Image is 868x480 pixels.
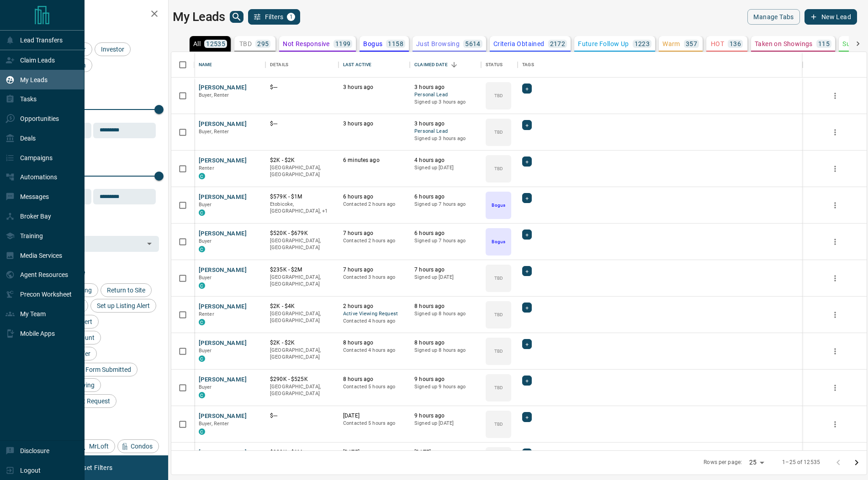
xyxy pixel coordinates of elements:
div: condos.ca [199,209,205,216]
button: more [828,235,842,249]
span: + [525,193,529,203]
div: + [522,230,532,240]
p: Bogus [363,41,382,47]
p: 6 minutes ago [343,157,405,164]
div: 25 [746,456,767,469]
span: Condos [127,443,156,450]
p: 8 hours ago [414,339,476,347]
span: Renter [199,311,214,317]
button: [PERSON_NAME] [199,193,247,202]
div: Claimed Date [414,52,448,78]
span: Personal Lead [414,128,476,136]
p: $235K - $2M [270,266,334,274]
div: + [522,376,532,386]
p: 1223 [635,41,650,47]
div: Last Active [339,52,410,78]
div: + [522,449,532,459]
p: [GEOGRAPHIC_DATA], [GEOGRAPHIC_DATA] [270,164,334,178]
p: 295 [257,41,269,47]
p: $--- [270,120,334,128]
p: 6 hours ago [414,193,476,201]
span: + [525,84,529,93]
p: 6 hours ago [414,230,476,237]
p: [GEOGRAPHIC_DATA], [GEOGRAPHIC_DATA] [270,310,334,324]
button: more [828,271,842,285]
div: + [522,339,532,349]
p: 115 [818,41,830,47]
p: Signed up [DATE] [414,164,476,172]
p: $2K - $4K [270,303,334,310]
button: more [828,417,842,431]
p: 12535 [206,41,225,47]
p: Rows per page: [704,459,742,466]
div: condos.ca [199,246,205,252]
p: $--- [270,83,334,91]
p: [GEOGRAPHIC_DATA], [GEOGRAPHIC_DATA] [270,274,334,288]
button: [PERSON_NAME] [199,449,247,457]
span: Buyer [199,384,212,390]
button: [PERSON_NAME] [199,157,247,165]
span: + [525,157,529,166]
p: [DATE] [414,449,476,456]
p: All [193,41,201,47]
p: $2K - $2K [270,157,334,164]
p: [GEOGRAPHIC_DATA], [GEOGRAPHIC_DATA] [270,237,334,251]
span: Active Viewing Request [343,310,405,318]
div: Details [270,52,288,78]
button: [PERSON_NAME] [199,266,247,275]
div: Set up Listing Alert [90,299,156,313]
p: 8 hours ago [343,339,405,347]
p: 3 hours ago [343,120,405,128]
p: 5614 [465,41,481,47]
span: Investor [98,46,127,53]
p: TBD [494,384,503,391]
p: Signed up 7 hours ago [414,201,476,208]
p: $--- [270,412,334,420]
div: Status [486,52,503,78]
div: + [522,120,532,130]
div: + [522,412,532,422]
div: Tags [522,52,534,78]
p: Signed up 8 hours ago [414,347,476,354]
p: 1–25 of 12535 [782,459,820,466]
button: [PERSON_NAME] [199,230,247,238]
button: more [828,308,842,322]
div: Status [481,52,518,78]
span: Renter [199,165,214,171]
p: Signed up [DATE] [414,274,476,281]
p: TBD [494,129,503,136]
p: TBD [494,311,503,318]
div: Name [199,52,212,78]
button: more [828,344,842,358]
p: 3 hours ago [414,120,476,128]
span: MrLoft [86,443,112,450]
p: $900K - $1M [270,449,334,456]
p: [GEOGRAPHIC_DATA], [GEOGRAPHIC_DATA] [270,347,334,361]
div: Claimed Date [410,52,481,78]
span: + [525,230,529,239]
div: + [522,303,532,313]
p: Contacted 5 hours ago [343,420,405,427]
p: Contacted 2 hours ago [343,237,405,245]
p: Just Browsing [416,41,460,47]
div: condos.ca [199,319,205,325]
div: Return to Site [101,283,152,297]
div: + [522,193,532,203]
p: Taken on Showings [755,41,813,47]
button: Go to next page [847,454,866,472]
div: + [522,83,532,94]
button: more [828,125,842,139]
h1: My Leads [173,10,225,24]
span: 1 [288,14,294,20]
p: Signed up 7 hours ago [414,237,476,245]
button: [PERSON_NAME] [199,339,247,348]
button: Open [143,237,156,250]
p: Signed up 3 hours ago [414,135,476,142]
button: [PERSON_NAME] [199,303,247,311]
button: Sort [448,58,460,71]
div: condos.ca [199,355,205,362]
p: TBD [494,421,503,428]
p: 7 hours ago [343,266,405,274]
span: Buyer, Renter [199,129,229,135]
p: $2K - $2K [270,339,334,347]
